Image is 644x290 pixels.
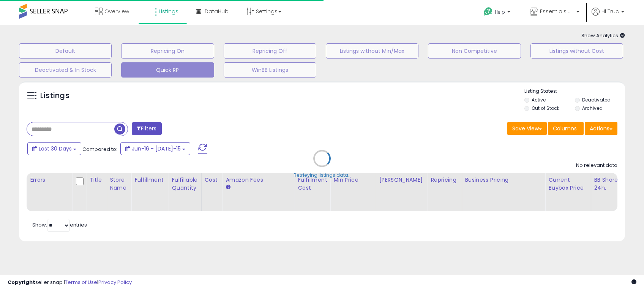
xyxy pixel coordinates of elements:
div: seller snap | | [8,279,132,286]
span: Listings [159,8,178,15]
span: DataHub [205,8,229,15]
a: Help [478,1,518,25]
span: Hi Truc [601,8,619,15]
a: Terms of Use [65,279,97,286]
button: Non Competitive [428,43,521,59]
button: Repricing Off [224,43,316,59]
a: Hi Truc [592,8,624,25]
span: Essentials Hub Supply [540,8,574,15]
button: Listings without Cost [530,43,623,59]
span: Help [495,9,505,15]
button: Quick RP [121,62,214,78]
button: Default [19,43,112,59]
span: Overview [104,8,129,15]
strong: Copyright [8,279,35,286]
span: Show Analytics [581,32,625,39]
button: Listings without Min/Max [326,43,418,59]
div: Retrieving listings data.. [294,172,350,179]
a: Privacy Policy [98,279,132,286]
button: Deactivated & In Stock [19,62,112,78]
button: WinBB Listings [224,62,316,78]
i: Get Help [483,7,493,16]
button: Repricing On [121,43,214,59]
